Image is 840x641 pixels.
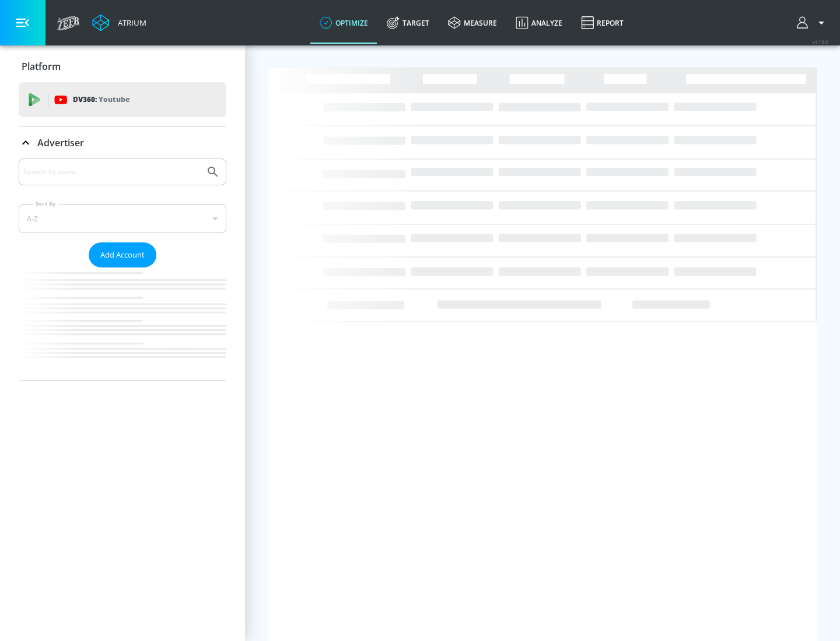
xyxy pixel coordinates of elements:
div: Advertiser [19,126,226,159]
a: Atrium [92,14,146,31]
a: optimize [310,2,377,44]
span: v 4.19.0 [812,38,828,45]
nav: list of Advertiser [19,267,226,381]
div: A-Z [19,204,226,233]
label: Sort By [33,200,58,207]
span: Add Account [100,248,145,262]
div: Platform [19,50,226,83]
p: DV360: [73,93,129,106]
input: Search by name [23,164,200,179]
a: Report [572,2,633,44]
a: Analyze [506,2,572,44]
div: Advertiser [19,159,226,381]
p: Platform [22,60,61,73]
button: Add Account [89,242,156,267]
p: Youtube [99,93,129,105]
a: Target [377,2,439,44]
a: measure [439,2,506,44]
p: Advertiser [37,136,84,149]
div: Atrium [113,17,146,28]
div: DV360: Youtube [19,82,226,117]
